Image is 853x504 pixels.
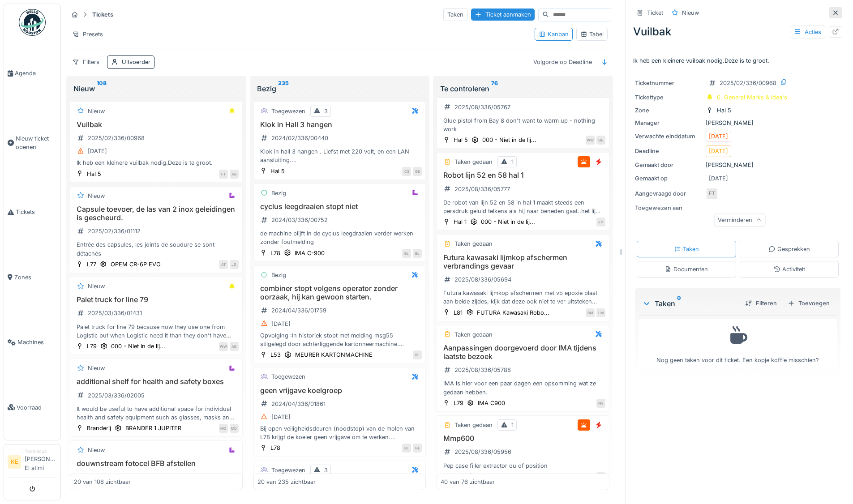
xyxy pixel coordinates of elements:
[324,107,328,115] div: 3
[68,56,103,68] div: Filters
[481,218,535,226] div: 000 - Niet in de lij...
[720,79,776,87] div: 2025/02/336/00968
[454,399,463,407] div: L79
[219,424,228,433] div: MO
[8,455,21,469] li: KE
[402,249,411,258] div: BL
[4,245,60,310] a: Zones
[219,342,228,351] div: WW
[454,185,510,193] div: 2025/08/336/05777
[441,198,605,215] div: De robot van lijn 52 en 58 in hal 1 maakt steeds een persdruk geluid telkens als hij naar beneden...
[511,421,514,429] div: 1
[709,132,728,141] div: [DATE]
[219,170,228,179] div: FT
[271,413,291,421] div: [DATE]
[664,265,708,273] div: Documenten
[413,249,422,258] div: BL
[441,289,605,306] div: Futura kawasaki lijmkop afschermen met vb epoxie plaat aan beide zijdes, kijk dat deze ook niet t...
[717,93,787,102] div: 6. General Marks & Idea's
[278,83,289,94] sup: 235
[413,350,422,359] div: BL
[478,399,505,407] div: IMA C900
[15,69,57,77] span: Agenda
[441,478,495,486] div: 40 van 76 zichtbaar
[454,308,463,317] div: L81
[271,134,328,142] div: 2024/02/336/00440
[682,9,699,17] div: Nieuw
[706,188,718,200] div: FT
[14,273,57,282] span: Zones
[230,342,239,351] div: AB
[443,8,467,21] div: Taken
[122,58,150,66] div: Uitvoerder
[88,192,105,200] div: Nieuw
[324,466,328,474] div: 3
[271,400,326,408] div: 2024/04/336/01861
[773,265,805,273] div: Activiteit
[482,136,536,144] div: 000 - Niet in de lij...
[596,136,605,145] div: GE
[89,10,117,19] strong: Tickets
[74,459,239,468] h3: douwnstream fotocel BFB afstellen
[635,132,702,141] div: Verwachte einddatum
[271,216,328,224] div: 2024/03/336/00752
[635,106,702,115] div: Zone
[742,297,780,309] div: Filteren
[87,342,97,350] div: L79
[87,424,111,432] div: Branderij
[88,391,145,400] div: 2025/03/336/02005
[790,26,825,38] div: Acties
[633,56,842,65] p: Ik heb een kleinere vuilbak nodig.Deze is te groot.
[73,83,239,94] div: Nieuw
[87,260,96,269] div: L77
[633,24,842,40] div: Vuilbak
[257,284,422,301] h3: combiner stopt volgens operator zonder oorzaak, hij kan gewoon starten.
[709,147,728,155] div: [DATE]
[477,308,549,317] div: FUTURA Kawasaki Robo...
[68,28,107,41] div: Presets
[635,147,702,155] div: Deadline
[74,240,239,257] div: Entrée des capsules, les joints de soudure se sont détachés
[17,403,57,412] span: Voorraad
[677,298,681,309] sup: 0
[596,472,605,481] div: IS
[717,106,731,115] div: Hal 5
[441,434,605,443] h3: Mmp600
[19,9,46,36] img: Badge_color-CXgf-gQk.svg
[441,171,605,179] h3: Robot lijn 52 en 58 hal 1
[219,260,228,269] div: AT
[714,214,765,226] div: Verminderen
[635,189,702,198] div: Aangevraagd door
[454,103,510,111] div: 2025/08/336/05767
[270,167,285,175] div: Hal 5
[635,119,840,127] div: [PERSON_NAME]
[257,424,422,441] div: Bij open veiligheidsdeuren (noodstop) van de molen van L78 krijgt de koeler geen vrijgave om te w...
[271,320,291,328] div: [DATE]
[111,260,161,269] div: OPEM CR-6P EVO
[88,309,142,317] div: 2025/03/336/01431
[74,405,239,422] div: It would be useful to have additional space for individual health and safety equipment such as gl...
[257,386,422,395] h3: geen vrijgave koelgroep
[88,446,105,454] div: Nieuw
[454,330,493,339] div: Taken gedaan
[88,282,105,290] div: Nieuw
[74,478,131,486] div: 20 van 108 zichtbaar
[491,83,498,94] sup: 76
[257,147,422,164] div: Klok in hall 3 hangen . Liefst met 220 volt, en een LAN aansluiting. PS. enkel een klok, en geen ...
[768,245,810,253] div: Gesprekken
[88,107,105,115] div: Nieuw
[4,375,60,440] a: Voorraad
[74,120,239,129] h3: Vuilbak
[88,147,107,155] div: [DATE]
[4,41,60,106] a: Agenda
[402,167,411,176] div: CS
[478,472,532,481] div: 000 - Niet in de lij...
[635,161,702,169] div: Gemaakt door
[74,158,239,167] div: Ik heb een kleinere vuilbak nodig.Deze is te groot.
[271,107,305,115] div: Toegewezen
[111,342,165,350] div: 000 - Niet in de lij...
[295,350,373,359] div: MEURER KARTONMACHINE
[257,202,422,211] h3: cyclus leegdraaien stopt niet
[647,9,663,17] div: Ticket
[271,466,305,474] div: Toegewezen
